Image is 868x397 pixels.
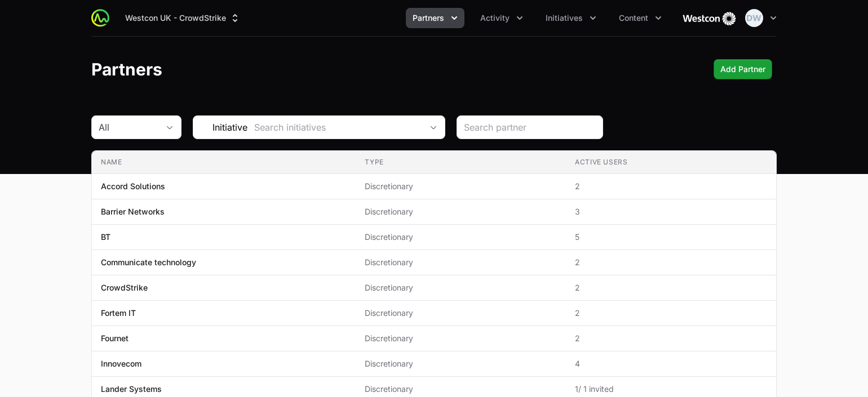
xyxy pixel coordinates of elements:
p: BT [101,231,110,243]
p: Accord Solutions [101,181,165,192]
span: Initiative [193,121,247,134]
span: 2 [575,257,767,268]
div: Content menu [612,8,668,28]
div: Activity menu [473,8,530,28]
p: Communicate technology [101,257,196,268]
button: Partners [406,8,464,28]
span: 3 [575,206,767,217]
th: Name [92,151,356,174]
span: 2 [575,181,767,192]
button: Initiatives [539,8,603,28]
span: 2 [575,333,767,344]
span: Discretionary [365,358,557,369]
th: Active Users [566,151,776,174]
button: Add Partner [714,59,772,79]
th: Type [356,151,566,174]
p: Innovecom [101,358,141,369]
p: CrowdStrike [101,282,148,293]
p: Barrier Networks [101,206,165,217]
span: Discretionary [365,383,557,395]
input: Search partner [464,121,596,134]
span: 2 [575,307,767,319]
input: Search initiatives [247,116,422,139]
img: Westcon UK [682,7,736,29]
button: All [92,116,181,139]
span: Discretionary [365,257,557,268]
span: 4 [575,358,767,369]
img: Dionne Wheeler [745,9,763,27]
div: All [99,121,158,134]
span: Initiatives [546,12,583,24]
span: Add Partner [720,63,765,76]
span: Activity [480,12,510,24]
div: Supplier switch menu [118,8,247,28]
span: Discretionary [365,307,557,319]
div: Partners menu [406,8,464,28]
img: ActivitySource [91,9,109,27]
span: Partners [413,12,444,24]
h1: Partners [91,59,162,79]
span: 5 [575,231,767,243]
button: Westcon UK - CrowdStrike [118,8,247,28]
span: Discretionary [365,231,557,243]
span: Discretionary [365,206,557,217]
div: Primary actions [714,59,772,79]
div: Main navigation [109,8,668,28]
p: Lander Systems [101,383,162,395]
span: Discretionary [365,333,557,344]
div: Initiatives menu [539,8,603,28]
span: Discretionary [365,181,557,192]
button: Activity [473,8,530,28]
div: Open [422,116,445,139]
p: Fournet [101,333,129,344]
button: Content [612,8,668,28]
span: 2 [575,282,767,293]
span: Content [619,12,648,24]
p: Fortem IT [101,307,136,319]
span: 1 / 1 invited [575,383,767,395]
span: Discretionary [365,282,557,293]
